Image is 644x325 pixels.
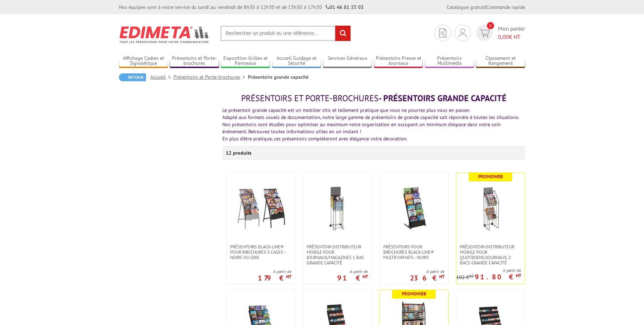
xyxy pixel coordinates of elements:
b: Promoweb [478,174,503,180]
sup: HT [469,273,474,278]
p: 102 € [456,275,474,280]
a: Présentoirs et Porte-brochures [170,55,219,67]
span: Présentoir-Distributeur mobile pour journaux/magazines 1 bac grande capacité [307,244,368,265]
h1: - Présentoirs grande capacité [222,94,525,103]
a: Présentoirs Multimédia [425,55,474,67]
span: A partir de [337,269,368,274]
a: Services Généraux [323,55,372,67]
span: A partir de [456,268,521,273]
div: Le présentoir grande capacité est un mobilier chic et tellement pratique que vous ne pourrez plus... [222,107,525,114]
p: 179 € [258,276,291,280]
span: Présentoirs pour Brochures Black-Line® multiformats - Noirs [383,244,445,260]
a: Commande rapide [486,4,525,10]
a: Affichage Cadres et Signalétique [119,55,168,67]
input: rechercher [335,26,350,41]
p: 91.80 € [475,275,521,279]
strong: 01 46 81 33 03 [326,4,364,10]
div: Nos présentoirs sont étudiés pour optimiser au maximum votre organisation en occupant un minimum ... [222,121,525,135]
a: Accueil Guidage et Sécurité [272,55,321,67]
b: Promoweb [402,291,426,297]
sup: HT [516,273,521,279]
sup: HT [363,274,368,280]
p: 12 produits [226,146,253,160]
sup: HT [286,274,291,280]
a: Retour [119,73,146,81]
a: Accueil [150,74,173,80]
img: Présentoirs Black-Line® pour brochures 5 Cases - Noirs ou Gris [236,184,286,233]
sup: HT [439,274,445,280]
div: En plus d'être pratique, ces présentoirs compléteront avec élégance votre décoration. [222,135,525,142]
span: Présentoir-distributeur mobile pour quotidiens/journaux, 2 bacs grande capacité [460,244,521,265]
input: Rechercher un produit ou une référence... [220,26,351,41]
a: Classement et Rangement [476,55,525,67]
img: Présentoir-distributeur mobile pour quotidiens/journaux, 2 bacs grande capacité [466,184,515,233]
a: Présentoirs Black-Line® pour brochures 5 Cases - Noirs ou Gris [227,244,295,260]
div: Adapté aux formats usuels de documentation, notre large gamme de présentoirs de grande capacité s... [222,114,525,121]
span: Présentoirs et Porte-brochures [241,93,379,104]
p: 236 € [410,276,445,280]
p: 91 € [337,276,368,280]
img: devis rapide [439,29,446,37]
span: 0 [487,22,494,29]
span: Mon panier [498,25,525,41]
img: Présentoirs pour Brochures Black-Line® multiformats - Noirs [389,184,439,233]
img: devis rapide [479,29,490,37]
a: Présentoir-Distributeur mobile pour journaux/magazines 1 bac grande capacité [303,244,372,265]
img: Edimeta [119,21,210,48]
span: A partir de [258,269,291,274]
a: Exposition Grilles et Panneaux [221,55,270,67]
img: Présentoir-Distributeur mobile pour journaux/magazines 1 bac grande capacité [312,184,362,233]
span: € HT [498,33,525,41]
img: devis rapide [459,29,467,37]
li: Présentoirs grande capacité [248,73,308,81]
span: A partir de [410,269,445,274]
div: Nos équipes sont à votre service du lundi au vendredi de 8h30 à 12h30 et de 13h30 à 17h30 [119,4,364,11]
a: Présentoirs Presse et Journaux [374,55,423,67]
a: Présentoirs et Porte-brochures [173,74,248,80]
span: Présentoirs Black-Line® pour brochures 5 Cases - Noirs ou Gris [230,244,291,260]
span: 0,00 [498,33,509,40]
a: Présentoir-distributeur mobile pour quotidiens/journaux, 2 bacs grande capacité [456,244,525,265]
a: Présentoirs pour Brochures Black-Line® multiformats - Noirs [380,244,448,260]
div: | [447,4,525,11]
a: devis rapide 0 Mon panier 0,00€ HT [474,25,525,41]
a: Catalogue gratuit [447,4,485,10]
